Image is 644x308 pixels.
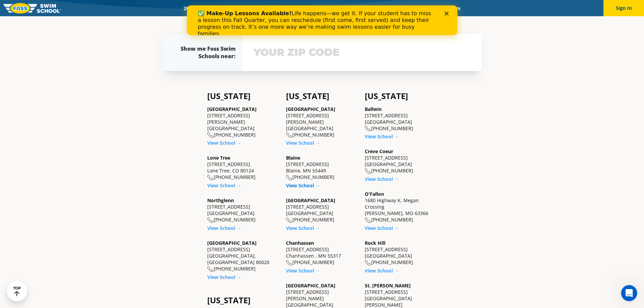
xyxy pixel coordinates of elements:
[308,5,345,11] a: About FOSS
[286,197,358,223] div: [STREET_ADDRESS] [GEOGRAPHIC_DATA] [PHONE_NUMBER]
[286,140,320,146] a: View School →
[365,148,393,155] a: Creve Coeur
[286,240,314,246] a: Chanhassen
[365,260,371,266] img: location-phone-o-icon.svg
[248,5,308,11] a: Swim Path® Program
[365,176,399,182] a: View School →
[207,182,241,189] a: View School →
[286,106,335,112] a: [GEOGRAPHIC_DATA]
[258,6,264,10] div: Close
[417,5,438,11] a: Blog
[220,5,248,11] a: Schools
[286,106,358,138] div: [STREET_ADDRESS][PERSON_NAME] [GEOGRAPHIC_DATA] [PHONE_NUMBER]
[207,91,279,101] h4: [US_STATE]
[365,148,437,174] div: [STREET_ADDRESS] [GEOGRAPHIC_DATA] [PHONE_NUMBER]
[207,240,279,272] div: [STREET_ADDRESS] [GEOGRAPHIC_DATA], [GEOGRAPHIC_DATA] 80020 [PHONE_NUMBER]
[365,240,385,246] a: Rock Hill
[286,91,358,101] h4: [US_STATE]
[207,240,257,246] a: [GEOGRAPHIC_DATA]
[207,175,214,181] img: location-phone-o-icon.svg
[207,197,279,223] div: [STREET_ADDRESS] [GEOGRAPHIC_DATA] [PHONE_NUMBER]
[286,225,320,231] a: View School →
[207,197,234,204] a: Northglenn
[178,5,220,11] a: 2025 Calendar
[286,240,358,266] div: [STREET_ADDRESS] Chanhassen , MN 55317 [PHONE_NUMBER]
[365,133,399,140] a: View School →
[3,3,61,14] img: FOSS Swim School Logo
[621,285,637,301] iframe: Intercom live chat
[438,5,466,11] a: Careers
[365,240,437,266] div: [STREET_ADDRESS] [GEOGRAPHIC_DATA] [PHONE_NUMBER]
[286,260,292,266] img: location-phone-o-icon.svg
[13,286,21,297] div: TOP
[207,140,241,146] a: View School →
[286,217,292,223] img: location-phone-o-icon.svg
[207,295,279,305] h4: [US_STATE]
[286,155,300,161] a: Blaine
[286,175,292,181] img: location-phone-o-icon.svg
[365,267,399,274] a: View School →
[11,5,249,32] div: Life happens—we get it. If your student has to miss a lesson this Fall Quarter, you can reschedul...
[207,132,214,138] img: location-phone-o-icon.svg
[252,43,472,62] input: YOUR ZIP CODE
[207,217,214,223] img: location-phone-o-icon.svg
[207,155,230,161] a: Lone Tree
[365,191,437,223] div: 1680 Highway K, Megan Crossing [PERSON_NAME], MO 63366 [PHONE_NUMBER]
[207,225,241,231] a: View School →
[365,168,371,174] img: location-phone-o-icon.svg
[345,5,417,11] a: Swim Like [PERSON_NAME]
[365,91,437,101] h4: [US_STATE]
[187,5,457,35] iframe: Intercom live chat banner
[207,106,279,138] div: [STREET_ADDRESS][PERSON_NAME] [GEOGRAPHIC_DATA] [PHONE_NUMBER]
[286,282,335,289] a: [GEOGRAPHIC_DATA]
[207,266,214,272] img: location-phone-o-icon.svg
[286,182,320,189] a: View School →
[207,274,241,280] a: View School →
[365,282,411,289] a: St. [PERSON_NAME]
[286,155,358,181] div: [STREET_ADDRESS] Blaine, MN 55449 [PHONE_NUMBER]
[207,106,257,112] a: [GEOGRAPHIC_DATA]
[365,191,384,197] a: O'Fallon
[365,106,382,112] a: Ballwin
[176,45,236,60] div: Show me Foss Swim Schools near:
[365,217,371,223] img: location-phone-o-icon.svg
[365,106,437,132] div: [STREET_ADDRESS] [GEOGRAPHIC_DATA] [PHONE_NUMBER]
[365,126,371,132] img: location-phone-o-icon.svg
[207,155,279,181] div: [STREET_ADDRESS] Lone Tree, CO 80124 [PHONE_NUMBER]
[11,5,104,11] b: ✅ Make-Up Lessons Available!
[286,267,320,274] a: View School →
[286,197,335,204] a: [GEOGRAPHIC_DATA]
[365,225,399,231] a: View School →
[286,132,292,138] img: location-phone-o-icon.svg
